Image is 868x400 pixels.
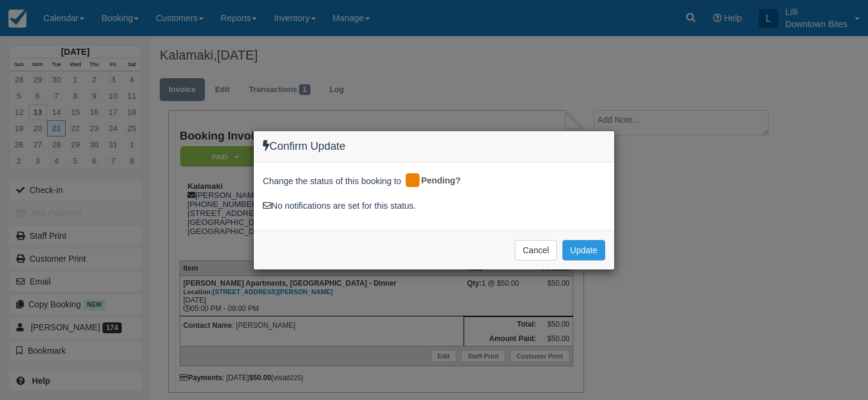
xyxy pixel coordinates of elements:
[263,200,605,212] div: No notifications are set for this status.
[404,171,470,191] div: Pending?
[515,240,557,260] button: Cancel
[263,175,401,191] span: Change the status of this booking to
[263,140,605,153] h4: Confirm Update
[562,240,605,260] button: Update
